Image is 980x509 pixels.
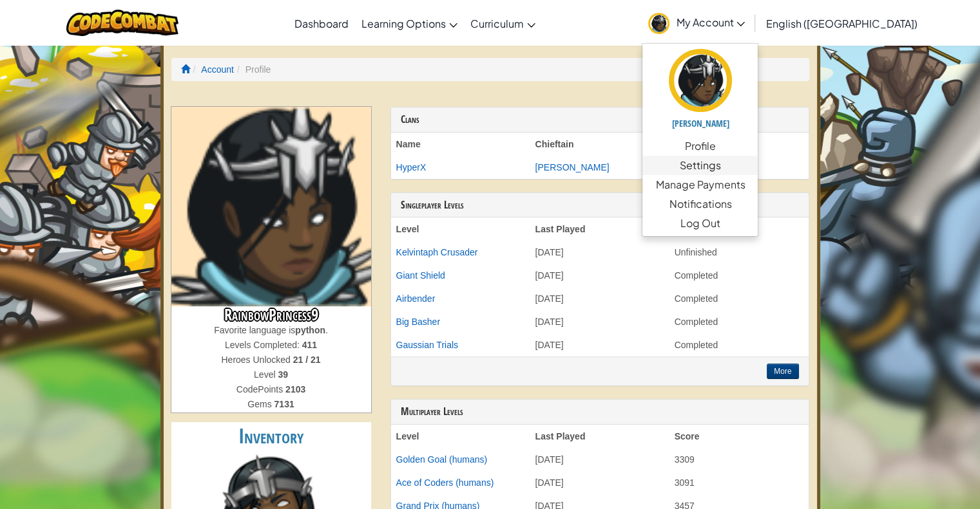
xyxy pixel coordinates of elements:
span: CodePoints [236,384,285,394]
a: Kelvintaph Crusader [396,247,478,257]
a: Dashboard [288,6,355,41]
a: Notifications [642,194,758,214]
td: Completed [669,287,809,310]
td: [DATE] [530,287,669,310]
td: Completed [669,310,809,333]
a: Big Basher [396,317,440,327]
span: Curriculum [470,17,524,30]
td: [DATE] [530,471,669,494]
th: Level [391,217,530,241]
td: Unfinished [669,241,809,264]
th: Chieftain [530,133,669,156]
a: [PERSON_NAME] [642,47,758,136]
strong: 21 / 21 [293,355,321,365]
a: Curriculum [464,6,542,41]
h3: RainbowPrincess9 [171,306,371,324]
strong: 411 [302,340,317,350]
a: English ([GEOGRAPHIC_DATA]) [759,6,923,41]
th: Last Played [530,217,669,241]
h3: Multiplayer Levels [401,406,799,418]
h3: Clans [401,114,799,125]
a: Giant Shield [396,270,445,281]
span: Favorite language is [214,325,295,335]
span: Heroes Unlocked [221,355,293,365]
a: Account [201,64,234,75]
h5: [PERSON_NAME] [655,118,745,128]
span: Level [254,369,278,380]
th: Level [391,425,530,448]
a: HyperX [396,162,427,172]
td: [DATE] [530,448,669,471]
td: [DATE] [530,264,669,287]
td: [DATE] [530,310,669,333]
strong: python [295,325,325,335]
strong: 39 [278,369,288,380]
a: Log Out [642,214,758,233]
strong: 7131 [274,399,294,409]
a: Profile [642,136,758,156]
span: Notifications [669,196,731,212]
button: More [767,364,798,379]
th: Score [669,425,809,448]
a: Manage Payments [642,175,758,194]
a: Golden Goal (humans) [396,454,488,465]
h2: Inventory [171,422,371,451]
span: . [325,325,328,335]
a: Airbender [396,293,436,304]
img: avatar [648,13,669,34]
a: [PERSON_NAME] [535,162,610,172]
span: Learning Options [361,17,446,30]
h3: Singleplayer Levels [401,199,799,211]
td: 3309 [669,448,809,471]
td: [DATE] [530,241,669,264]
a: Learning Options [355,6,464,41]
strong: 2103 [285,384,305,394]
img: CodeCombat logo [66,10,179,36]
li: Profile [234,63,271,76]
span: Levels Completed: [225,340,302,350]
td: [DATE] [530,333,669,356]
a: Settings [642,156,758,175]
a: My Account [642,3,751,43]
span: My Account [676,15,745,29]
img: avatar [669,49,732,112]
th: Last Played [530,425,669,448]
a: Gaussian Trials [396,340,458,350]
td: Completed [669,264,809,287]
th: Name [391,133,530,156]
span: Gems [247,399,274,409]
td: Completed [669,333,809,356]
a: Ace of Coders (humans) [396,477,494,488]
span: English ([GEOGRAPHIC_DATA]) [765,17,917,30]
td: 3091 [669,471,809,494]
